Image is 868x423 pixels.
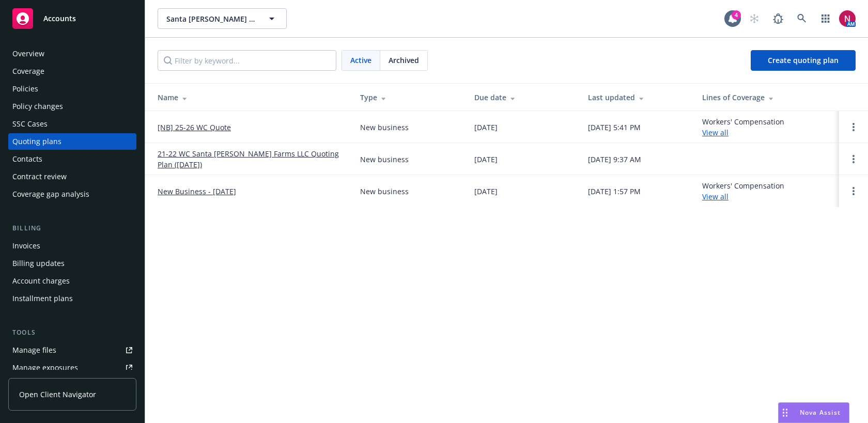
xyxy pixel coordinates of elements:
[744,8,765,29] a: Start snowing
[158,92,344,103] div: Name
[732,10,741,20] div: 4
[839,10,856,27] img: photo
[8,359,136,376] a: Manage exposures
[12,45,44,62] div: Overview
[12,273,70,289] div: Account charges
[702,128,729,137] a: View all
[800,408,841,417] span: Nova Assist
[360,122,409,133] div: New business
[8,273,136,289] a: Account charges
[8,327,136,338] div: Tools
[702,180,784,202] div: Workers' Compensation
[8,238,136,254] a: Invoices
[166,13,256,24] span: Santa [PERSON_NAME] Farms LLC
[768,8,788,29] a: Report a Bug
[12,151,42,167] div: Contacts
[12,238,40,254] div: Invoices
[158,8,287,29] button: Santa [PERSON_NAME] Farms LLC
[12,359,78,376] div: Manage exposures
[19,389,96,400] span: Open Client Navigator
[43,14,76,23] span: Accounts
[8,151,136,167] a: Contacts
[158,148,344,170] a: 21-22 WC Santa [PERSON_NAME] Farms LLC Quoting Plan ([DATE])
[588,154,641,165] div: [DATE] 9:37 AM
[847,153,860,165] a: Open options
[158,50,336,71] input: Filter by keyword...
[8,4,136,33] a: Accounts
[12,98,63,115] div: Policy changes
[12,342,56,358] div: Manage files
[12,290,73,307] div: Installment plans
[158,186,236,197] a: New Business - [DATE]
[12,255,65,272] div: Billing updates
[350,55,371,66] span: Active
[12,133,61,150] div: Quoting plans
[12,168,67,185] div: Contract review
[8,223,136,233] div: Billing
[8,45,136,62] a: Overview
[474,186,498,197] div: [DATE]
[8,255,136,272] a: Billing updates
[588,122,641,133] div: [DATE] 5:41 PM
[8,63,136,80] a: Coverage
[12,63,44,80] div: Coverage
[702,92,831,103] div: Lines of Coverage
[8,133,136,150] a: Quoting plans
[12,116,48,132] div: SSC Cases
[847,121,860,133] a: Open options
[847,185,860,197] a: Open options
[768,55,839,65] span: Create quoting plan
[702,116,784,138] div: Workers' Compensation
[158,122,231,133] a: [NB] 25-26 WC Quote
[815,8,836,29] a: Switch app
[474,122,498,133] div: [DATE]
[474,92,572,103] div: Due date
[702,192,729,201] a: View all
[8,168,136,185] a: Contract review
[360,186,409,197] div: New business
[779,403,792,422] div: Drag to move
[8,98,136,115] a: Policy changes
[8,186,136,202] a: Coverage gap analysis
[389,55,419,66] span: Archived
[751,50,856,71] a: Create quoting plan
[778,402,849,423] button: Nova Assist
[474,154,498,165] div: [DATE]
[792,8,812,29] a: Search
[12,81,38,97] div: Policies
[360,92,458,103] div: Type
[588,92,686,103] div: Last updated
[360,154,409,165] div: New business
[8,81,136,97] a: Policies
[8,342,136,358] a: Manage files
[588,186,641,197] div: [DATE] 1:57 PM
[8,290,136,307] a: Installment plans
[12,186,89,202] div: Coverage gap analysis
[8,116,136,132] a: SSC Cases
